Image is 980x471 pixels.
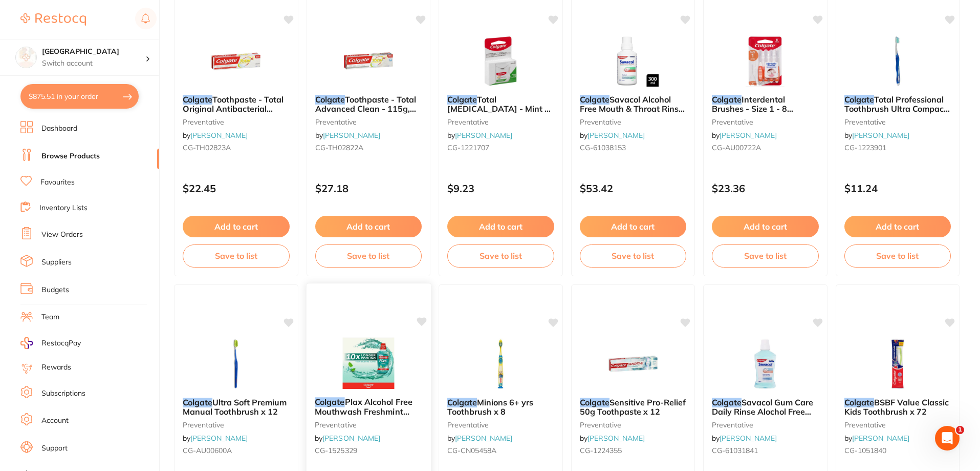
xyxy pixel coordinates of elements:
[447,94,477,105] em: Colgate
[712,118,819,126] small: preventative
[844,143,886,152] span: CG-1223901
[467,338,534,390] img: Colgate Minions 6+ yrs Toothbrush x 8
[712,421,819,429] small: preventative
[314,420,422,428] small: preventative
[712,94,742,105] em: Colgate
[190,131,248,140] a: [PERSON_NAME]
[580,397,686,417] span: Sensitive Pro-Relief 50g Toothpaste x 12
[447,118,554,126] small: preventative
[41,362,71,373] a: Rewards
[720,434,777,443] a: [PERSON_NAME]
[41,285,69,295] a: Budgets
[712,94,816,124] span: Interdental Brushes - Size 1 - 8 Brushes per Pack, 6-Packs
[20,8,86,31] a: Restocq Logo
[580,118,687,126] small: preventative
[315,95,422,114] b: Colgate Toothpaste - Total Advanced Clean - 115g, 12-Pack
[844,118,951,126] small: preventative
[447,397,533,417] span: Minions 6+ yrs Toothbrush x 8
[587,434,645,443] a: [PERSON_NAME]
[447,95,554,114] b: Colgate Total Dental Floss - Mint - Waxed - 25m, 6-Pack
[844,95,951,114] b: Colgate Total Professional Toothbrush Ultra Compact x 6
[844,94,950,124] span: Total Professional Toothbrush Ultra Compact x 6
[580,397,609,407] em: Colgate
[315,131,380,140] span: by
[600,338,666,390] img: Colgate Sensitive Pro-Relief 50g Toothpaste x 12
[183,397,212,407] em: Colgate
[447,244,554,267] button: Save to list
[712,95,819,114] b: Colgate Interdental Brushes - Size 1 - 8 Brushes per Pack, 6-Packs
[183,216,290,237] button: Add to cart
[712,182,819,194] p: $23.36
[39,203,88,213] a: Inventory Lists
[712,216,819,237] button: Add to cart
[183,94,288,133] span: Toothpaste - Total Original Antibacterial Fluoride Toothpaste - 115g 12-Pack
[315,118,422,126] small: preventative
[712,398,819,417] b: Colgate Savacol Gum Care Daily Rinse Alochol Free 500ml x4
[183,397,287,417] span: Ultra Soft Premium Manual Toothbrush x 12
[864,35,931,87] img: Colgate Total Professional Toothbrush Ultra Compact x 6
[844,244,951,267] button: Save to list
[315,244,422,267] button: Save to list
[580,244,687,267] button: Save to list
[20,13,86,26] img: Restocq Logo
[42,58,145,69] p: Switch account
[580,434,645,443] span: by
[183,446,232,455] span: CG-AU00600A
[447,216,554,237] button: Add to cart
[322,434,380,443] a: [PERSON_NAME]
[447,434,512,443] span: by
[712,397,742,407] em: Colgate
[41,151,100,161] a: Browse Products
[20,337,33,349] img: RestocqPay
[580,446,622,455] span: CG-1224355
[314,434,380,443] span: by
[335,337,402,389] img: Colgate Plax Alcohol Free Mouthwash Freshmint 500ml x 4
[41,257,72,268] a: Suppliers
[580,94,685,124] span: Savacol Alcohol Free Mouth & Throat Rinse 300ml X 6
[183,398,290,417] b: Colgate Ultra Soft Premium Manual Toothbrush x 12
[41,388,85,399] a: Subscriptions
[852,434,909,443] a: [PERSON_NAME]
[580,398,687,417] b: Colgate Sensitive Pro-Relief 50g Toothpaste x 12
[587,131,645,140] a: [PERSON_NAME]
[580,95,687,114] b: Colgate Savacol Alcohol Free Mouth & Throat Rinse 300ml X 6
[16,47,36,68] img: Katoomba Dental Centre
[600,35,666,87] img: Colgate Savacol Alcohol Free Mouth & Throat Rinse 300ml X 6
[20,337,81,349] a: RestocqPay
[864,338,931,390] img: Colgate BSBF Value Classic Kids Toothbrush x 72
[183,421,290,429] small: preventative
[183,131,248,140] span: by
[467,35,534,87] img: Colgate Total Dental Floss - Mint - Waxed - 25m, 6-Pack
[447,143,489,152] span: CG-1221707
[41,443,68,454] a: Support
[447,131,512,140] span: by
[580,131,645,140] span: by
[712,131,777,140] span: by
[190,434,248,443] a: [PERSON_NAME]
[447,421,554,429] small: preventative
[580,94,609,105] em: Colgate
[203,35,269,87] img: Colgate Toothpaste - Total Original Antibacterial Fluoride Toothpaste - 115g 12-Pack
[580,143,626,152] span: CG-61038153
[447,94,551,124] span: Total [MEDICAL_DATA] - Mint - Waxed - 25m, 6-Pack
[183,118,290,126] small: preventative
[844,446,886,455] span: CG-1051840
[41,416,69,426] a: Account
[315,216,422,237] button: Add to cart
[183,434,248,443] span: by
[712,397,813,426] span: Savacol Gum Care Daily Rinse Alochol Free 500ml x4
[40,177,75,188] a: Favourites
[42,47,145,57] h4: Katoomba Dental Centre
[314,397,412,426] span: Plax Alcohol Free Mouthwash Freshmint 500ml x 4
[315,182,422,194] p: $27.18
[712,143,761,152] span: CG-AU00722A
[580,421,687,429] small: preventative
[844,397,874,407] em: Colgate
[41,338,81,349] span: RestocqPay
[20,84,139,109] button: $875.51 in your order
[844,434,909,443] span: by
[732,338,798,390] img: Colgate Savacol Gum Care Daily Rinse Alochol Free 500ml x4
[315,143,363,152] span: CG-TH02822A
[844,94,874,105] em: Colgate
[203,338,269,390] img: Colgate Ultra Soft Premium Manual Toothbrush x 12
